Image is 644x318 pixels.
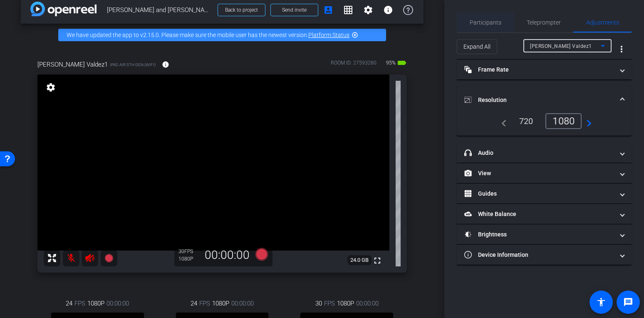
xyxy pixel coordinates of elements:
[527,20,561,25] span: Teleprompter
[270,4,318,16] button: Send invite
[513,114,540,128] div: 720
[58,29,386,41] div: We have updated the app to v2.15.0. Please make sure the mobile user has the newest version.
[37,60,108,69] span: [PERSON_NAME] Valdez1
[231,299,254,308] span: 00:00:00
[178,248,199,255] div: 30
[464,65,614,74] mat-panel-title: Frame Rate
[331,59,376,71] div: ROOM ID: 27593280
[464,169,614,178] mat-panel-title: View
[372,256,382,266] mat-icon: fullscreen
[457,39,497,54] button: Expand All
[617,44,627,54] mat-icon: more_vert
[110,62,156,68] span: iPad Air 5th Gen (WiFi)
[199,299,210,308] span: FPS
[464,210,614,219] mat-panel-title: White Balance
[323,5,333,15] mat-icon: account_box
[352,32,358,38] mat-icon: highlight_off
[385,56,397,70] span: 95%
[457,245,632,265] mat-expansion-panel-header: Device Information
[397,58,407,68] mat-icon: battery_std
[87,299,104,308] span: 1080P
[464,96,614,104] mat-panel-title: Resolution
[199,248,255,262] div: 00:00:00
[470,20,501,25] span: Participants
[545,113,582,129] div: 1080
[586,20,619,25] span: Adjustments
[282,7,307,13] span: Send invite
[337,299,354,308] span: 1080P
[30,2,97,16] img: app-logo
[356,299,379,308] span: 00:00:00
[178,256,199,262] div: 1080P
[45,82,57,92] mat-icon: settings
[184,248,193,254] span: FPS
[457,143,632,163] mat-expansion-panel-header: Audio
[308,32,349,38] a: Platform Status
[497,116,507,126] mat-icon: navigate_before
[596,297,606,307] mat-icon: accessibility
[162,61,169,68] mat-icon: info
[347,255,372,265] span: 24.0 GB
[107,2,213,18] span: [PERSON_NAME] and [PERSON_NAME] Tech Check
[623,297,633,307] mat-icon: message
[457,163,632,183] mat-expansion-panel-header: View
[212,299,229,308] span: 1080P
[457,204,632,224] mat-expansion-panel-header: White Balance
[530,43,592,49] span: [PERSON_NAME] Valdez1
[324,299,335,308] span: FPS
[612,39,632,59] button: More Options for Adjustments Panel
[457,184,632,204] mat-expansion-panel-header: Guides
[463,39,490,55] span: Expand All
[457,113,632,136] div: Resolution
[343,5,353,15] mat-icon: grid_on
[464,251,614,259] mat-panel-title: Device Information
[191,299,197,308] span: 24
[66,299,72,308] span: 24
[457,87,632,113] mat-expansion-panel-header: Resolution
[315,299,322,308] span: 30
[457,60,632,79] mat-expansion-panel-header: Frame Rate
[464,189,614,198] mat-panel-title: Guides
[218,4,265,16] button: Back to project
[464,149,614,157] mat-panel-title: Audio
[464,230,614,239] mat-panel-title: Brightness
[107,299,129,308] span: 00:00:00
[363,5,373,15] mat-icon: settings
[383,5,393,15] mat-icon: info
[74,299,85,308] span: FPS
[457,224,632,244] mat-expansion-panel-header: Brightness
[582,116,592,126] mat-icon: navigate_next
[225,7,258,13] span: Back to project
